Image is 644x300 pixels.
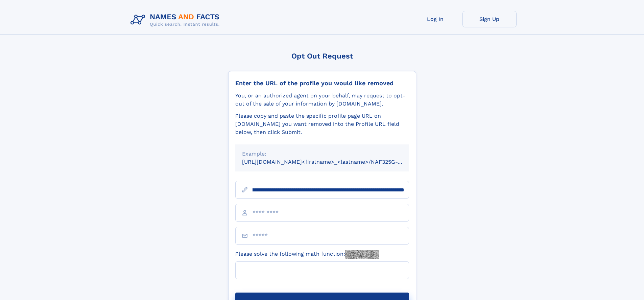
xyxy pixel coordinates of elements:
[242,159,422,165] small: [URL][DOMAIN_NAME]<firstname>_<lastname>/NAF325G-xxxxxxxx
[235,250,379,259] label: Please solve the following math function:
[242,150,402,158] div: Example:
[235,79,409,87] div: Enter the URL of the profile you would like removed
[235,92,409,108] div: You, or an authorized agent on your behalf, may request to opt-out of the sale of your informatio...
[235,112,409,136] div: Please copy and paste the specific profile page URL on [DOMAIN_NAME] you want removed into the Pr...
[128,11,225,29] img: Logo Names and Facts
[228,52,416,60] div: Opt Out Request
[408,11,462,27] a: Log In
[462,11,517,27] a: Sign Up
